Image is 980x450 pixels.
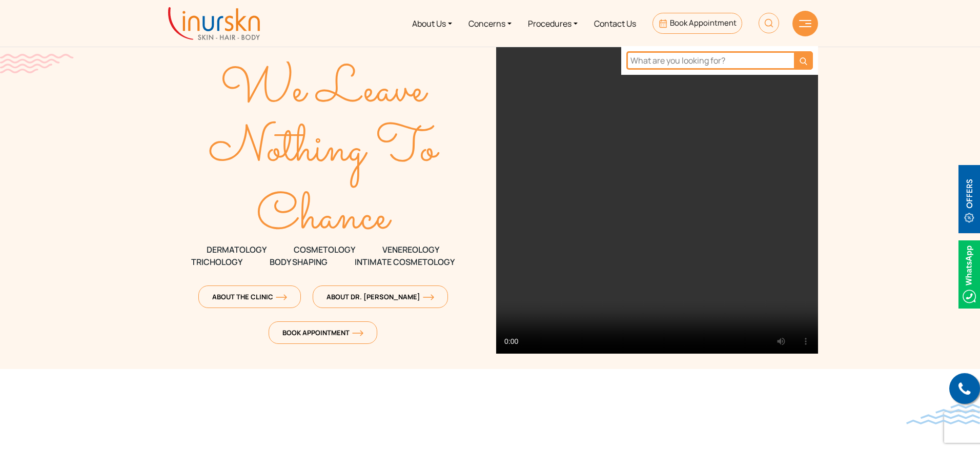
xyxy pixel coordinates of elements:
a: Contact Us [586,4,644,43]
img: orange-arrow [352,330,363,336]
a: Book Appointmentorange-arrow [269,321,377,344]
a: Book Appointment [652,13,742,34]
a: Concerns [460,4,520,43]
span: Book Appointment [282,328,363,337]
a: About Us [404,4,460,43]
text: Nothing To [209,112,440,188]
img: orange-arrow [276,294,287,300]
img: orange-arrow [423,294,434,300]
a: Procedures [520,4,586,43]
span: Body Shaping [270,256,328,268]
img: bluewave [906,404,980,424]
img: offerBt [958,165,980,233]
img: inurskn-logo [168,7,260,40]
span: About The Clinic [212,292,287,301]
span: Book Appointment [670,17,737,28]
img: search [800,57,807,65]
span: DERMATOLOGY [207,243,267,256]
text: Chance [257,180,393,256]
a: About The Clinicorange-arrow [198,285,301,308]
img: hamLine.svg [799,20,811,27]
span: TRICHOLOGY [191,256,242,268]
span: About Dr. [PERSON_NAME] [326,292,434,301]
span: VENEREOLOGY [382,243,439,256]
a: About Dr. [PERSON_NAME]orange-arrow [313,285,448,308]
a: Whatsappicon [958,268,980,279]
text: We Leave [220,53,428,129]
img: HeaderSearch [759,13,779,33]
span: Intimate Cosmetology [355,256,455,268]
img: Whatsappicon [958,240,980,309]
input: What are you looking for? [626,51,794,70]
span: COSMETOLOGY [294,243,355,256]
